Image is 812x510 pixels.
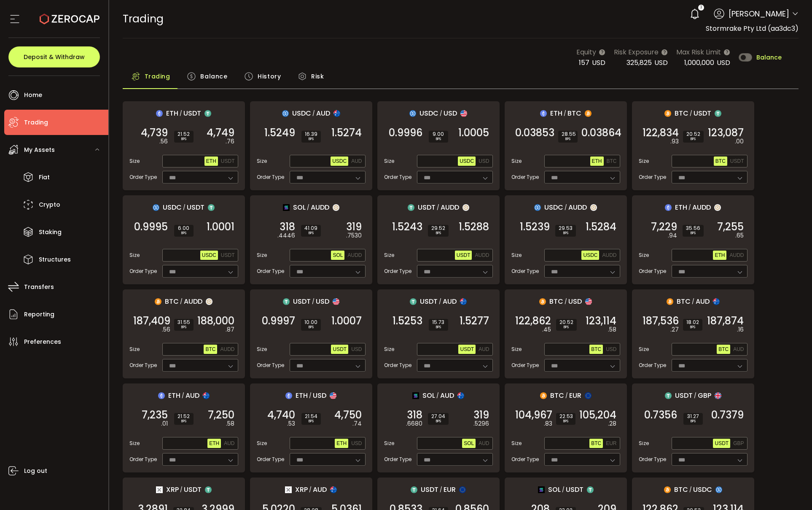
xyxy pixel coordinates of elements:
[473,251,491,260] button: AUDD
[770,470,812,510] iframe: Chat Widget
[187,202,204,213] span: USDT
[222,439,236,448] button: AUD
[479,440,489,446] span: AUD
[412,392,419,399] img: sol_portfolio.png
[410,298,417,305] img: usdt_portfolio.svg
[226,137,234,146] em: .76
[515,129,554,137] span: 0.03853
[437,204,439,211] em: /
[731,439,745,448] button: GBP
[155,298,161,305] img: btc_portfolio.svg
[393,317,422,325] span: 1.5253
[330,392,336,399] img: usd_portfolio.svg
[218,345,236,354] button: AUDD
[440,110,442,117] em: /
[207,223,234,231] span: 1.0001
[654,58,668,67] span: USD
[346,223,362,231] span: 319
[39,199,60,211] span: Crypto
[462,204,469,211] img: zuPXiwguUFiBOIQyqLOiXsnnNitlx7q4LCwEbLHADjIpTka+Lip0HH8D0VTrd02z+wEAAAAASUVORK5CYII=
[606,440,616,446] span: EUR
[205,346,215,352] span: BTC
[432,320,445,325] span: 15.73
[123,11,164,26] span: Trading
[285,486,292,493] img: xrp_portfolio.png
[350,345,363,354] button: USD
[134,223,168,231] span: 0.9995
[459,223,489,231] span: 1.5288
[708,129,744,137] span: 123,087
[585,392,592,399] img: eur_portfolio.svg
[643,317,679,325] span: 187,536
[333,346,347,352] span: USDT
[729,8,789,19] span: [PERSON_NAME]
[700,5,702,11] span: 3
[585,298,592,305] img: usd_portfolio.svg
[737,325,744,334] em: .16
[180,298,183,305] em: /
[202,252,216,258] span: USDC
[220,346,234,352] span: AUDD
[392,223,422,231] span: 1.5243
[204,345,217,354] button: BTC
[24,281,54,293] span: Transfers
[713,251,726,260] button: ETH
[590,204,597,211] img: zuPXiwguUFiBOIQyqLOiXsnnNitlx7q4LCwEbLHADjIpTka+Lip0HH8D0VTrd02z+wEAAAAASUVORK5CYII=
[408,204,414,211] img: usdt_portfolio.svg
[24,54,85,60] span: Deposit & Withdraw
[304,226,317,231] span: 41.09
[156,110,163,117] img: eth_portfolio.svg
[576,47,596,57] span: Equity
[562,132,574,137] span: 28.55
[420,296,438,307] span: USDT
[316,296,329,307] span: USD
[129,173,157,181] span: Order Type
[351,440,362,446] span: USD
[713,298,720,305] img: aud_portfolio.svg
[477,157,491,166] button: USD
[460,317,489,325] span: 1.5277
[204,157,218,166] button: ETH
[458,345,476,354] button: USDT
[204,110,211,117] img: usdt_portfolio.svg
[305,132,317,137] span: 16.39
[304,231,317,236] i: BPS
[177,231,190,236] i: BPS
[686,320,699,325] span: 18.02
[460,298,467,305] img: aud_portfolio.svg
[331,157,348,166] button: USDC
[729,157,746,166] button: USDT
[735,137,744,146] em: .00
[304,320,317,325] span: 10.00
[585,110,592,117] img: btc_portfolio.svg
[717,58,730,67] span: USD
[8,46,100,67] button: Deposit & Withdraw
[282,110,289,117] img: usdc_portfolio.svg
[564,110,566,117] em: /
[431,231,445,236] i: BPS
[458,157,476,166] button: USDC
[565,298,567,305] em: /
[156,486,163,493] img: xrp_portfolio.png
[479,158,489,164] span: USD
[177,325,190,330] i: BPS
[129,251,140,259] span: Size
[458,129,489,137] span: 1.0005
[24,308,54,321] span: Reporting
[443,296,457,307] span: AUD
[209,440,219,446] span: ETH
[221,252,235,258] span: USDT
[731,345,745,354] button: AUD
[606,346,616,352] span: USD
[667,298,673,305] img: btc_portfolio.svg
[542,325,551,334] em: .45
[197,317,234,325] span: 188,000
[24,89,42,101] span: Home
[692,298,694,305] em: /
[384,173,411,181] span: Order Type
[331,317,362,325] span: 1.0007
[165,296,179,307] span: BTC
[460,158,474,164] span: USDC
[605,157,618,166] button: BTC
[690,110,692,117] em: /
